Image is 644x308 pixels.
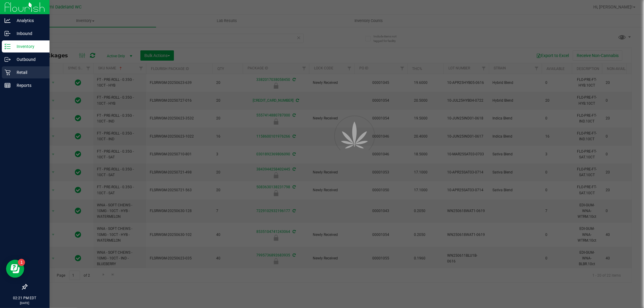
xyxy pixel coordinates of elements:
[11,43,47,50] p: Inventory
[11,17,47,24] p: Analytics
[5,56,11,62] inline-svg: Outbound
[18,259,25,266] iframe: Resource center unread badge
[3,295,47,301] p: 02:21 PM EDT
[5,69,11,75] inline-svg: Retail
[11,69,47,76] p: Retail
[5,43,11,49] inline-svg: Inventory
[11,82,47,89] p: Reports
[3,301,47,305] p: [DATE]
[5,82,11,88] inline-svg: Reports
[11,56,47,63] p: Outbound
[5,30,11,37] inline-svg: Inbound
[6,260,24,278] iframe: Resource center
[11,30,47,37] p: Inbound
[5,17,11,24] inline-svg: Analytics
